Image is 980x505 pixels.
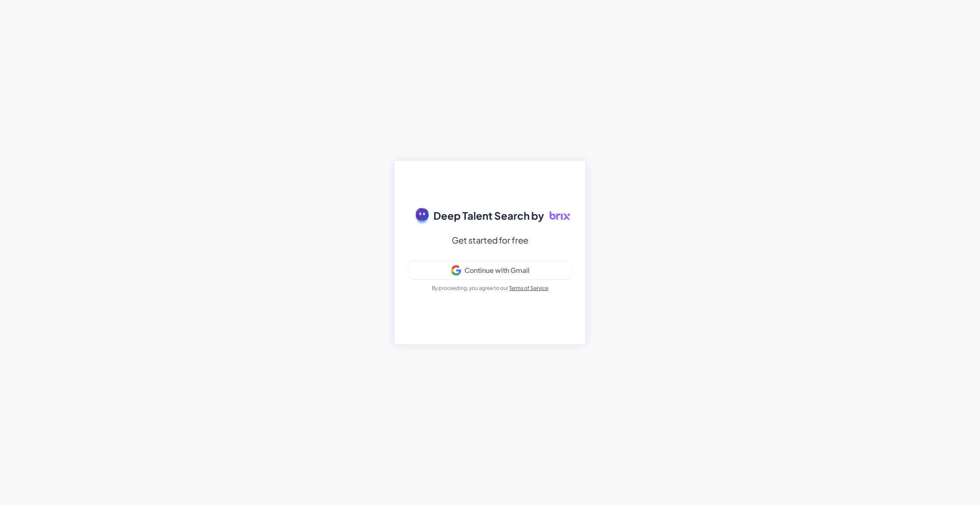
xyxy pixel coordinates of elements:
div: Get started for free [452,232,528,248]
a: Terms of Service [509,285,548,291]
button: Continue with Gmail [408,261,572,279]
div: Continue with Gmail [464,266,530,275]
p: By proceeding, you agree to our [432,284,548,292]
span: Deep Talent Search by [433,208,544,223]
